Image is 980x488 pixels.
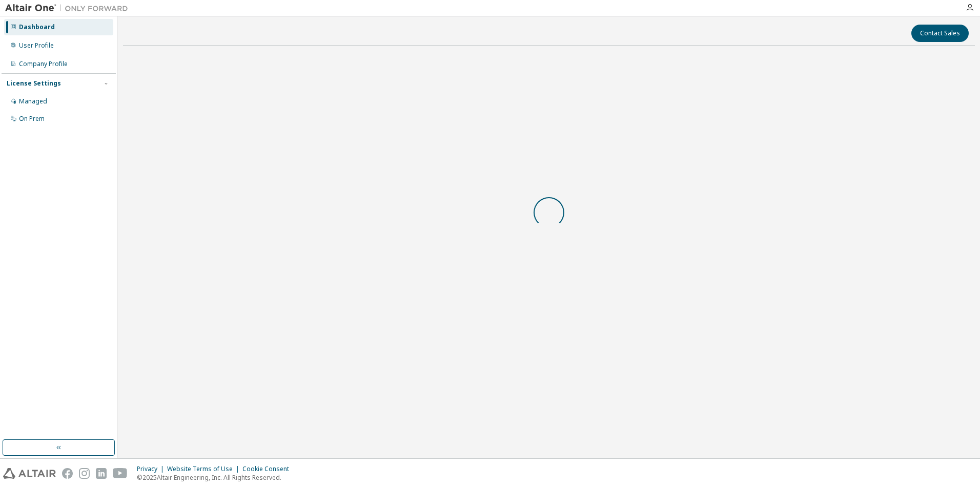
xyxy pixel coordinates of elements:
div: Managed [19,97,47,105]
div: Cookie Consent [242,465,295,473]
div: On Prem [19,115,45,123]
img: facebook.svg [62,468,73,479]
img: youtube.svg [113,468,128,479]
div: Privacy [137,465,167,473]
button: Contact Sales [911,25,969,42]
div: License Settings [7,79,61,88]
img: altair_logo.svg [3,468,56,479]
div: Website Terms of Use [167,465,242,473]
p: © 2025 Altair Engineering, Inc. All Rights Reserved. [137,473,295,482]
img: instagram.svg [79,468,90,479]
div: Company Profile [19,60,68,68]
div: Dashboard [19,23,55,31]
div: User Profile [19,41,54,50]
img: linkedin.svg [96,468,107,479]
img: Altair One [5,3,133,13]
